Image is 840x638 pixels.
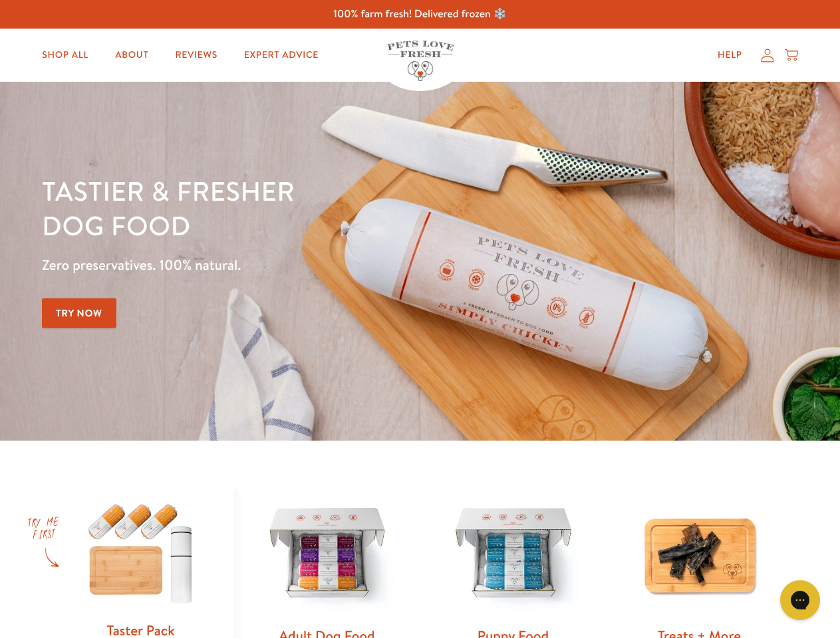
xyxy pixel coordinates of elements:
[387,41,454,81] img: Pets Love Fresh
[31,42,99,68] a: Shop All
[42,253,546,277] p: Zero preservatives. 100% natural.
[42,298,116,328] a: Try Now
[707,42,753,68] a: Help
[42,173,546,243] h1: Tastier & fresher dog food
[164,42,227,68] a: Reviews
[233,42,329,68] a: Expert Advice
[773,576,827,625] iframe: Gorgias live chat messenger
[104,42,159,68] a: About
